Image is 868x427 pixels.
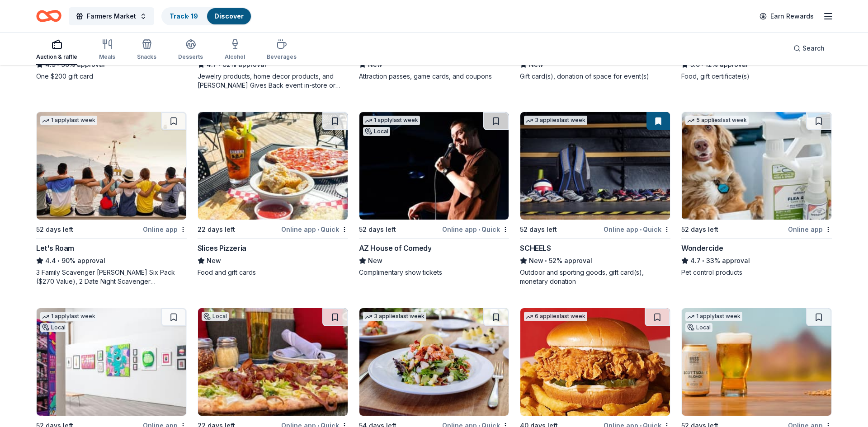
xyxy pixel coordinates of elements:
img: Image for Wondercide [682,112,831,220]
span: 4.7 [690,255,701,266]
a: Image for SCHEELS3 applieslast week52 days leftOnline app•QuickSCHEELSNew•52% approvalOutdoor and... [520,112,670,286]
div: One $200 gift card [36,72,187,81]
span: • [317,226,319,233]
div: Alcohol [225,53,245,61]
div: Gift card(s), donation of space for event(s) [520,72,670,81]
div: Attraction passes, game cards, and coupons [359,72,509,81]
div: Food, gift certificate(s) [681,72,832,81]
div: Food and gift cards [198,268,348,277]
div: Let's Roam [36,243,74,253]
div: Local [40,323,67,332]
div: Slices Pizzeria [198,243,246,253]
div: 1 apply last week [40,312,97,321]
button: Auction & raffle [36,35,77,65]
img: Image for Stone & Vine [198,308,348,416]
div: 6 applies last week [524,312,587,321]
div: 90% approval [36,255,187,266]
img: Image for AZ House of Comedy [359,112,509,220]
span: • [57,61,59,68]
span: New [207,255,221,266]
span: • [57,257,60,264]
div: Local [685,323,712,332]
div: Outdoor and sporting goods, gift card(s), monetary donation [520,268,670,286]
span: • [545,257,547,264]
div: Complimentary show tickets [359,268,509,277]
div: Meals [99,53,115,61]
div: 5 applies last week [685,116,749,125]
span: • [640,226,642,233]
div: 52 days left [681,224,718,235]
span: Farmers Market [87,11,136,22]
span: • [703,257,705,264]
button: Track· 19Discover [161,7,252,25]
div: Online app [143,224,187,235]
span: • [478,226,480,233]
div: SCHEELS [520,243,551,253]
img: Image for SCHEELS [520,112,670,220]
div: 1 apply last week [685,312,742,321]
a: Image for AZ House of Comedy1 applylast weekLocal52 days leftOnline app•QuickAZ House of ComedyNe... [359,112,509,277]
div: 3 Family Scavenger [PERSON_NAME] Six Pack ($270 Value), 2 Date Night Scavenger [PERSON_NAME] Two ... [36,268,187,286]
button: Meals [99,35,115,65]
a: Earn Rewards [754,8,819,24]
div: Beverages [267,53,297,61]
div: 3 applies last week [524,116,587,125]
span: • [218,61,221,68]
div: Online app Quick [281,224,348,235]
div: Auction & raffle [36,53,77,61]
div: Local [202,312,229,321]
span: Search [802,43,825,54]
div: Local [363,127,390,136]
span: • [702,61,704,68]
div: 1 apply last week [363,116,420,125]
a: Image for Slices Pizzeria22 days leftOnline app•QuickSlices PizzeriaNewFood and gift cards [198,112,348,277]
button: Search [786,39,832,57]
img: Image for Chandler Center for the Arts [37,308,186,416]
div: 22 days left [198,224,235,235]
div: 1 apply last week [40,116,97,125]
div: 33% approval [681,255,832,266]
div: AZ House of Comedy [359,243,432,253]
div: Snacks [137,53,156,61]
a: Image for Let's Roam1 applylast week52 days leftOnline appLet's Roam4.4•90% approval3 Family Scav... [36,112,187,286]
div: Online app Quick [604,224,670,235]
span: 4.4 [45,255,56,266]
div: Wondercide [681,243,723,253]
button: Alcohol [225,35,245,65]
div: Pet control products [681,268,832,277]
div: Online app [788,224,832,235]
button: Beverages [267,35,297,65]
div: 3 applies last week [363,312,426,321]
img: Image for Let's Roam [37,112,186,220]
a: Track· 19 [170,12,198,20]
a: Home [36,5,61,27]
div: 52% approval [520,255,670,266]
div: Desserts [178,53,203,61]
div: 52 days left [520,224,557,235]
img: Image for Slices Pizzeria [198,112,348,220]
button: Desserts [178,35,203,65]
div: Jewelry products, home decor products, and [PERSON_NAME] Gives Back event in-store or online (or ... [198,72,348,90]
img: Image for Huss Brewing [682,308,831,416]
div: 52 days left [36,224,73,235]
button: Farmers Market [69,7,154,25]
a: Discover [214,12,244,20]
button: Snacks [137,35,156,65]
a: Image for Wondercide5 applieslast week52 days leftOnline appWondercide4.7•33% approvalPet control... [681,112,832,277]
span: New [529,255,543,266]
div: Online app Quick [442,224,509,235]
img: Image for Cameron Mitchell Restaurants [359,308,509,416]
span: New [368,255,382,266]
div: 52 days left [359,224,396,235]
img: Image for KBP Foods [520,308,670,416]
